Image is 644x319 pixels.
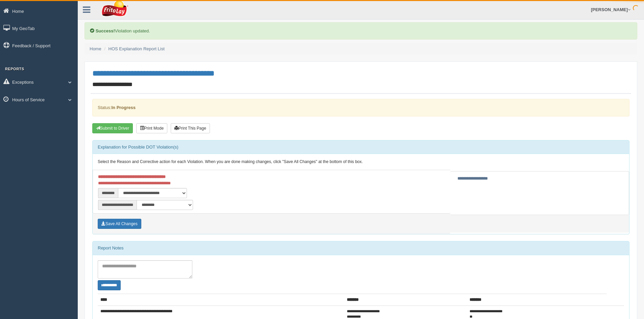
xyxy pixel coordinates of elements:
div: Status: [92,99,629,116]
a: Home [90,46,101,51]
div: Violation updated. [85,22,637,39]
div: Report Notes [93,241,629,255]
button: Submit To Driver [92,123,133,133]
strong: In Progress [111,105,136,110]
b: Success! [96,28,115,33]
div: Explanation for Possible DOT Violation(s) [93,140,629,154]
button: Print This Page [171,123,210,133]
a: HOS Explanation Report List [109,46,165,51]
button: Print Mode [136,123,167,133]
div: Select the Reason and Corrective action for each Violation. When you are done making changes, cli... [93,154,629,170]
button: Change Filter Options [98,280,121,290]
button: Save [98,219,141,229]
